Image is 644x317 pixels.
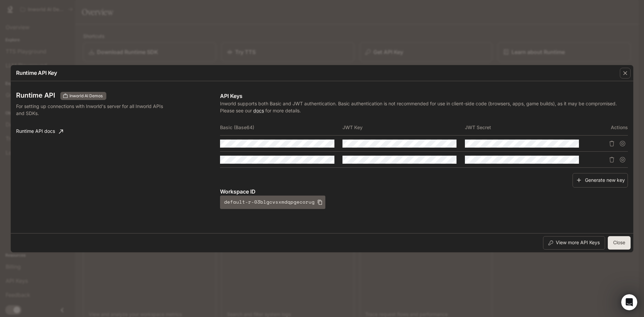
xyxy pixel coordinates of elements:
[220,119,342,136] th: Basic (Base64)
[220,196,325,209] button: default-r-03blgcvsxmdqpgecorug
[220,92,628,100] p: API Keys
[573,173,628,188] button: Generate new key
[16,103,165,117] p: For setting up connections with Inworld's server for all Inworld APIs and SDKs.
[621,294,637,310] iframe: Intercom live chat
[253,108,264,113] a: docs
[617,154,628,165] button: Suspend API key
[465,119,587,136] th: JWT Secret
[606,154,617,165] button: Delete API key
[617,138,628,149] button: Suspend API key
[587,119,628,136] th: Actions
[608,236,631,250] button: Close
[67,93,105,99] span: Inworld AI Demos
[60,92,106,100] div: These keys will apply to your current workspace only
[13,125,66,138] a: Runtime API docs
[342,119,465,136] th: JWT Key
[220,188,628,196] p: Workspace ID
[606,138,617,149] button: Delete API key
[543,236,605,250] button: View more API Keys
[16,69,57,77] p: Runtime API Key
[220,100,628,114] p: Inworld supports both Basic and JWT authentication. Basic authentication is not recommended for u...
[16,92,55,99] h3: Runtime API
